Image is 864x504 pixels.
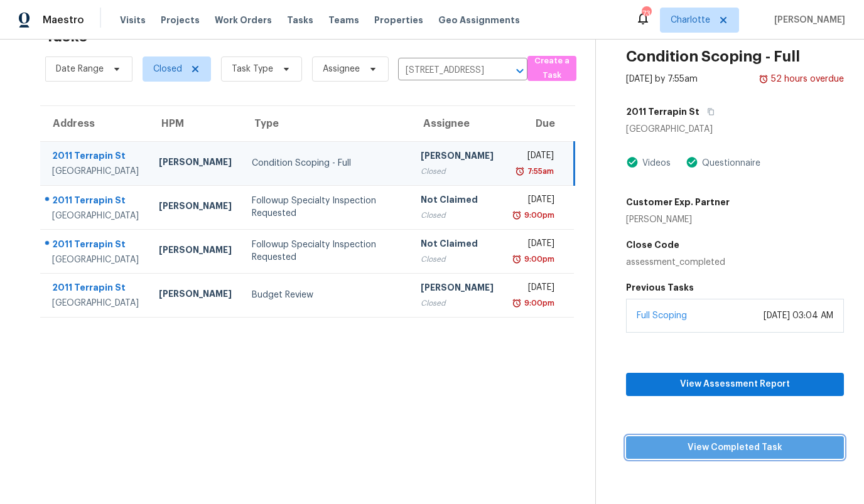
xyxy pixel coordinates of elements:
[374,14,423,26] span: Properties
[52,297,139,309] div: [GEOGRAPHIC_DATA]
[515,165,525,178] img: Overdue Alarm Icon
[421,165,494,178] div: Closed
[637,311,687,320] a: Full Scoping
[642,8,651,20] div: 73
[626,156,639,169] img: Artifact Present Icon
[161,14,200,26] span: Projects
[511,62,529,80] button: Open
[43,14,84,26] span: Maestro
[525,165,554,178] div: 7:55am
[328,14,359,26] span: Teams
[45,30,87,43] h2: Tasks
[636,440,834,456] span: View Completed Task
[252,157,401,169] div: Condition Scoping - Full
[421,281,494,297] div: [PERSON_NAME]
[626,256,844,269] div: assessment_completed
[52,210,139,222] div: [GEOGRAPHIC_DATA]
[232,63,273,75] span: Task Type
[52,149,139,165] div: 2011 Terrapin St
[626,196,730,208] h5: Customer Exp. Partner
[421,253,494,265] div: Closed
[769,73,844,85] div: 52 hours overdue
[421,209,494,222] div: Closed
[527,56,576,81] button: Create a Task
[52,165,139,178] div: [GEOGRAPHIC_DATA]
[242,106,411,141] th: Type
[639,157,671,169] div: Videos
[52,194,139,210] div: 2011 Terrapin St
[252,239,401,264] div: Followup Specialty Inspection Requested
[671,14,710,26] span: Charlotte
[40,106,149,141] th: Address
[514,193,554,209] div: [DATE]
[153,63,182,75] span: Closed
[159,244,232,259] div: [PERSON_NAME]
[52,238,139,254] div: 2011 Terrapin St
[626,436,844,459] button: View Completed Task
[512,253,522,265] img: Overdue Alarm Icon
[514,149,554,165] div: [DATE]
[522,297,554,309] div: 9:00pm
[514,281,554,297] div: [DATE]
[159,287,232,303] div: [PERSON_NAME]
[52,281,139,297] div: 2011 Terrapin St
[514,237,554,253] div: [DATE]
[323,63,360,75] span: Assignee
[512,297,522,309] img: Overdue Alarm Icon
[56,63,104,75] span: Date Range
[287,16,313,24] span: Tasks
[699,100,716,123] button: Copy Address
[120,14,146,26] span: Visits
[534,54,570,83] span: Create a Task
[764,309,833,322] div: [DATE] 03:04 AM
[215,14,272,26] span: Work Orders
[626,50,800,63] h2: Condition Scoping - Full
[421,149,494,165] div: [PERSON_NAME]
[626,213,730,226] div: [PERSON_NAME]
[626,105,699,118] h5: 2011 Terrapin St
[159,200,232,215] div: [PERSON_NAME]
[769,14,845,26] span: [PERSON_NAME]
[686,156,698,169] img: Artifact Present Icon
[421,297,494,309] div: Closed
[698,157,760,169] div: Questionnaire
[421,193,494,209] div: Not Claimed
[522,209,554,222] div: 9:00pm
[421,237,494,253] div: Not Claimed
[626,123,844,136] div: [GEOGRAPHIC_DATA]
[504,106,574,141] th: Due
[149,106,242,141] th: HPM
[159,156,232,171] div: [PERSON_NAME]
[626,239,844,251] h5: Close Code
[512,209,522,222] img: Overdue Alarm Icon
[252,289,401,301] div: Budget Review
[52,254,139,266] div: [GEOGRAPHIC_DATA]
[626,281,844,294] h5: Previous Tasks
[636,377,834,392] span: View Assessment Report
[252,195,401,220] div: Followup Specialty Inspection Requested
[398,61,492,80] input: Search by address
[626,73,698,85] div: [DATE] by 7:55am
[626,373,844,396] button: View Assessment Report
[522,253,554,265] div: 9:00pm
[438,14,520,26] span: Geo Assignments
[759,73,769,85] img: Overdue Alarm Icon
[411,106,504,141] th: Assignee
